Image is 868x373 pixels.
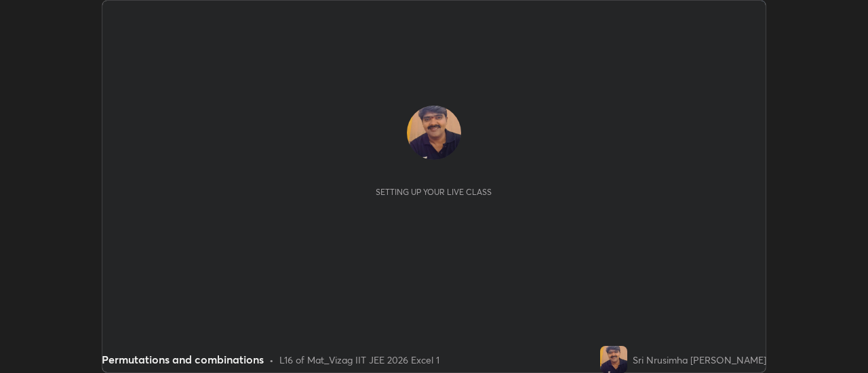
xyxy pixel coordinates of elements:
div: Sri Nrusimha [PERSON_NAME] [633,353,766,367]
img: f54d720e133a4ee1b1c0d1ef8fff5f48.jpg [407,106,461,160]
div: Setting up your live class [376,187,492,197]
div: • [269,353,274,367]
img: f54d720e133a4ee1b1c0d1ef8fff5f48.jpg [600,346,627,373]
div: Permutations and combinations [102,351,264,368]
div: L16 of Mat_Vizag IIT JEE 2026 Excel 1 [279,353,439,367]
